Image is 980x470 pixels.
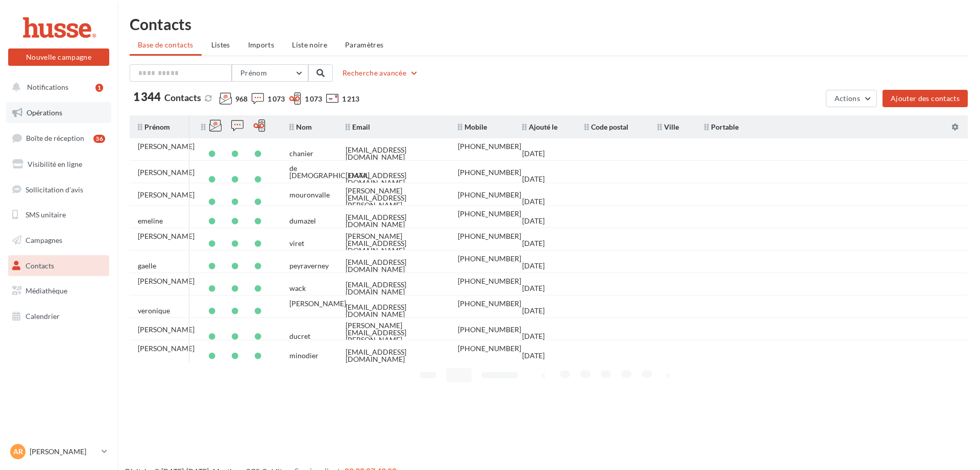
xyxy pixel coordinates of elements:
div: veronique [138,307,170,314]
div: [PERSON_NAME] [138,278,194,285]
div: [PHONE_NUMBER] [458,278,521,285]
span: Médiathèque [26,286,67,295]
div: minodier [289,352,318,359]
p: [PERSON_NAME] [30,447,97,457]
div: [DATE] [522,285,545,292]
a: Campagnes [6,230,111,251]
span: 1 073 [267,94,285,104]
span: Ville [657,122,679,131]
div: [DATE] [522,150,545,157]
div: [DATE] [522,333,545,340]
span: Calendrier [26,312,60,320]
button: Notifications 1 [6,77,107,98]
button: Ajouter des contacts [883,90,968,107]
a: Boîte de réception36 [6,127,111,149]
span: Paramètres [345,40,384,49]
div: [EMAIL_ADDRESS][DOMAIN_NAME] [346,259,442,273]
span: Sollicitation d'avis [26,185,83,193]
span: 1 344 [133,91,161,103]
div: [PHONE_NUMBER] [458,345,521,352]
div: [DATE] [522,240,545,247]
div: [PHONE_NUMBER] [458,169,521,176]
span: 968 [235,94,248,104]
div: [DATE] [522,307,545,314]
span: Notifications [27,83,68,91]
span: Imports [248,40,274,49]
a: Contacts [6,255,111,277]
div: 1 [95,84,103,92]
div: [PERSON_NAME][EMAIL_ADDRESS][DOMAIN_NAME] [346,233,442,254]
div: [PERSON_NAME] [138,233,194,240]
div: mouronvalle [289,191,330,199]
span: Prénom [138,122,170,131]
span: Ajouté le [522,122,557,131]
div: [PHONE_NUMBER] [458,233,521,240]
div: [PHONE_NUMBER] [458,191,521,199]
a: Opérations [6,102,111,123]
div: [PERSON_NAME] [289,300,346,307]
div: [PERSON_NAME] [138,169,194,176]
button: Nouvelle campagne [8,48,109,66]
h1: Contacts [130,16,968,32]
div: emeline [138,217,163,225]
div: viret [289,240,304,247]
span: Liste noire [292,40,327,49]
span: Nom [289,122,312,131]
button: Recherche avancée [338,67,423,79]
span: Portable [704,122,739,131]
span: Contacts [26,261,54,270]
div: [PHONE_NUMBER] [458,143,521,150]
div: [PHONE_NUMBER] [458,255,521,262]
span: AR [13,447,23,457]
span: SMS unitaire [26,210,66,219]
a: Médiathèque [6,280,111,302]
div: [EMAIL_ADDRESS][DOMAIN_NAME] [346,281,442,295]
span: Contacts [164,92,201,103]
div: ducret [289,333,310,340]
a: AR [PERSON_NAME] [8,442,109,461]
div: [EMAIL_ADDRESS][DOMAIN_NAME] [346,349,442,363]
div: peyraverney [289,262,329,269]
div: [DATE] [522,262,545,269]
span: Prénom [240,68,267,77]
span: 1 213 [342,94,359,104]
div: dumazel [289,217,316,225]
div: [DATE] [522,217,545,225]
div: [PHONE_NUMBER] [458,326,521,333]
div: de [DEMOGRAPHIC_DATA] [289,165,370,179]
span: Actions [835,94,860,103]
button: Prénom [232,64,308,82]
div: [EMAIL_ADDRESS][DOMAIN_NAME] [346,214,442,228]
div: [PERSON_NAME][EMAIL_ADDRESS][PERSON_NAME][DOMAIN_NAME] [346,187,442,216]
div: [DATE] [522,198,545,205]
span: Email [346,122,370,131]
a: Calendrier [6,306,111,327]
div: [EMAIL_ADDRESS][DOMAIN_NAME] [346,146,442,161]
span: Code postal [584,122,628,131]
a: Visibilité en ligne [6,154,111,175]
div: [PERSON_NAME][EMAIL_ADDRESS][PERSON_NAME][DOMAIN_NAME] [346,322,442,351]
div: [EMAIL_ADDRESS][DOMAIN_NAME] [346,304,442,318]
div: [PERSON_NAME] [138,326,194,333]
a: SMS unitaire [6,204,111,226]
div: [DATE] [522,352,545,359]
span: Opérations [27,108,62,117]
div: [PERSON_NAME] [138,191,194,199]
a: Sollicitation d'avis [6,179,111,201]
div: chanier [289,150,313,157]
span: Boîte de réception [26,134,84,142]
div: wack [289,285,306,292]
div: [PHONE_NUMBER] [458,300,521,307]
div: [DATE] [522,176,545,183]
button: Actions [826,90,877,107]
div: gaelle [138,262,156,269]
span: 1 073 [305,94,322,104]
span: Visibilité en ligne [28,160,82,168]
span: Listes [211,40,230,49]
span: Campagnes [26,236,62,244]
span: Mobile [458,122,487,131]
div: [PERSON_NAME] [138,345,194,352]
div: [PHONE_NUMBER] [458,210,521,217]
div: [PERSON_NAME] [138,143,194,150]
div: [EMAIL_ADDRESS][DOMAIN_NAME] [346,172,442,186]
